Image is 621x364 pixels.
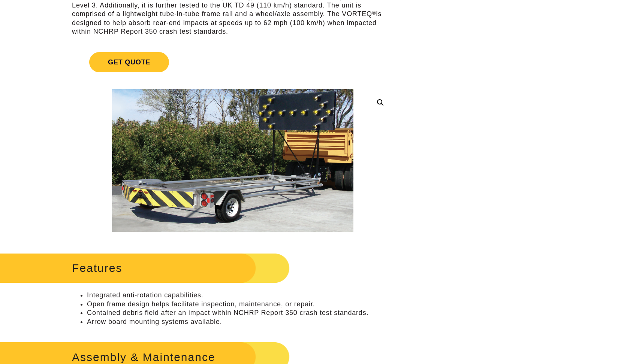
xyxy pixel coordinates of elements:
[87,318,394,326] li: Arrow board mounting systems available.
[87,291,394,300] li: Integrated anti-rotation capabilities.
[87,309,394,317] li: Contained debris field after an impact within NCHRP Report 350 crash test standards.
[89,52,169,72] span: Get Quote
[87,300,394,309] li: Open frame design helps facilitate inspection, maintenance, or repair.
[72,43,394,81] a: Get Quote
[372,10,376,16] sup: ®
